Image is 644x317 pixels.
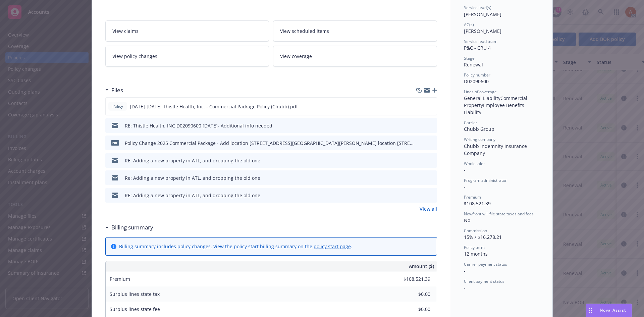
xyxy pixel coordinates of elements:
div: Drag to move [586,304,594,317]
span: - [464,284,466,291]
span: Service lead(s) [464,5,491,10]
button: download file [418,140,423,147]
button: download file [418,157,423,164]
div: Policy Change 2025 Commercial Package - Add location [STREET_ADDRESS][GEOGRAPHIC_DATA][PERSON_NAM... [125,140,415,147]
span: Surplus lines state tax [110,291,160,297]
a: View policy changes [105,46,269,67]
div: Billing summary [105,223,153,232]
span: Client payment status [464,278,504,284]
span: 15% / $16,278.21 [464,234,502,240]
button: download file [418,192,423,199]
div: RE: Adding a new property in ATL, and dropping the old one [125,157,260,164]
span: Stage [464,55,475,61]
button: preview file [428,157,434,164]
span: P&C - CRU 4 [464,45,491,51]
span: $108,521.39 [464,200,491,207]
span: Employee Benefits Liability [464,102,526,115]
span: View coverage [280,53,312,60]
button: Nova Assist [586,304,632,317]
span: Renewal [464,61,483,68]
button: download file [417,103,423,110]
span: Carrier payment status [464,261,507,267]
button: preview file [428,174,434,181]
a: View coverage [273,46,437,67]
span: Policy [111,103,124,109]
span: View policy changes [112,53,157,60]
div: RE: Thistle Health, INC D02090600 [DATE]- Additional info needed [125,122,272,129]
a: View scheduled items [273,20,437,42]
span: View claims [112,28,139,35]
span: [PERSON_NAME] [464,28,501,34]
span: Program administrator [464,177,507,183]
input: 0.00 [391,304,434,314]
div: Files [105,86,123,95]
span: Writing company [464,137,495,142]
span: Newfront will file state taxes and fees [464,211,534,217]
button: download file [418,122,423,129]
span: Policy number [464,72,490,78]
span: View scheduled items [280,28,329,35]
button: preview file [428,103,434,110]
a: policy start page [314,243,351,250]
span: Chubb Indemnity Insurance Company [464,143,528,156]
span: Nova Assist [600,307,626,313]
span: Carrier [464,120,477,125]
span: Chubb Group [464,126,494,132]
button: preview file [428,122,434,129]
span: Lines of coverage [464,89,497,95]
button: download file [418,174,423,181]
span: Amount ($) [409,263,434,270]
span: General Liability [464,95,500,101]
span: - [464,268,466,274]
span: [PERSON_NAME] [464,11,501,17]
input: 0.00 [391,289,434,299]
span: D02090600 [464,78,489,85]
span: No [464,217,470,223]
span: Commercial Property [464,95,529,108]
span: pdf [111,140,119,145]
h3: Files [111,86,123,95]
h3: Billing summary [111,223,153,232]
span: 12 months [464,251,488,257]
button: preview file [428,192,434,199]
span: Commission [464,228,487,233]
div: Re: Adding a new property in ATL, and dropping the old one [125,174,260,181]
span: Policy term [464,245,485,250]
div: Billing summary includes policy changes. View the policy start billing summary on the . [119,243,352,250]
span: Surplus lines state fee [110,306,160,312]
a: View claims [105,20,269,42]
span: - [464,183,466,190]
a: View all [420,205,437,212]
div: RE: Adding a new property in ATL, and dropping the old one [125,192,260,199]
span: [DATE]-[DATE] Thistle Health, Inc. - Commercial Package Policy (Chubb).pdf [130,103,298,110]
input: 0.00 [391,274,434,284]
span: AC(s) [464,22,474,28]
span: - [464,167,466,173]
button: preview file [428,140,434,147]
span: Premium [464,194,481,200]
span: Premium [110,276,130,282]
span: Service lead team [464,39,497,44]
span: Wholesaler [464,161,485,166]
